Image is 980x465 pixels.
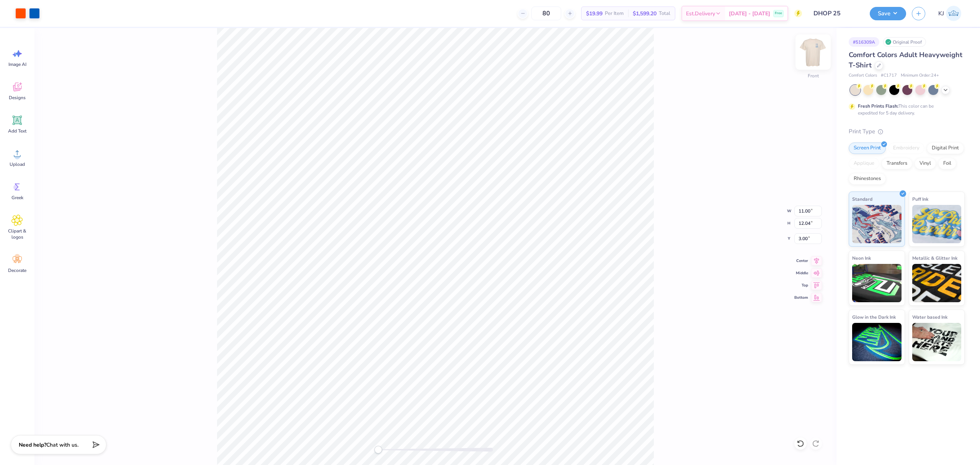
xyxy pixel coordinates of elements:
div: This color can be expedited for 5 day delivery. [858,103,952,116]
div: Embroidery [888,142,924,154]
div: Transfers [882,158,912,169]
span: $1,599.20 [633,10,657,18]
span: Comfort Colors Adult Heavyweight T-Shirt [849,50,962,70]
img: Metallic & Glitter Ink [912,264,962,302]
div: Print Type [849,127,965,136]
div: Accessibility label [374,446,382,454]
span: Top [794,282,808,288]
span: Center [794,258,808,264]
span: Bottom [794,295,808,301]
span: Image AI [8,61,26,67]
input: – – [531,7,561,20]
span: Decorate [8,267,26,273]
span: Add Text [8,128,26,134]
div: Foil [938,158,956,169]
a: KJ [935,6,965,21]
div: Original Proof [883,37,926,47]
div: Rhinestones [849,173,886,185]
span: [DATE] - [DATE] [729,10,770,18]
span: Glow in the Dark Ink [852,313,896,321]
img: Water based Ink [912,323,962,361]
span: Comfort Colors [849,72,877,79]
strong: Need help? [19,441,46,449]
div: Screen Print [849,142,886,154]
span: $19.99 [586,10,603,18]
span: KJ [938,9,944,18]
button: Save [870,7,906,20]
img: Standard [852,205,902,243]
span: Minimum Order: 24 + [901,72,939,79]
span: Metallic & Glitter Ink [912,254,957,262]
span: Total [659,10,670,18]
span: Neon Ink [852,254,871,262]
span: Middle [794,270,808,276]
span: Puff Ink [912,195,928,203]
img: Glow in the Dark Ink [852,323,902,361]
img: Puff Ink [912,205,962,243]
span: Designs [9,95,26,101]
span: Clipart & logos [5,228,30,240]
img: Kendra Jingco [946,6,961,21]
span: Water based Ink [912,313,947,321]
div: Applique [849,158,879,169]
span: Chat with us. [46,441,78,449]
div: Vinyl [915,158,936,169]
span: # C1717 [881,72,897,79]
span: Standard [852,195,872,203]
div: Digital Print [927,142,964,154]
img: Front [798,37,828,67]
span: Greek [11,195,23,201]
div: # 516309A [849,37,879,47]
span: Free [775,11,782,16]
span: Per Item [605,10,624,18]
div: Front [808,72,819,79]
img: Neon Ink [852,264,902,302]
span: Est. Delivery [686,10,715,18]
strong: Fresh Prints Flash: [858,103,898,109]
span: Upload [10,161,25,167]
input: Untitled Design [808,6,864,21]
